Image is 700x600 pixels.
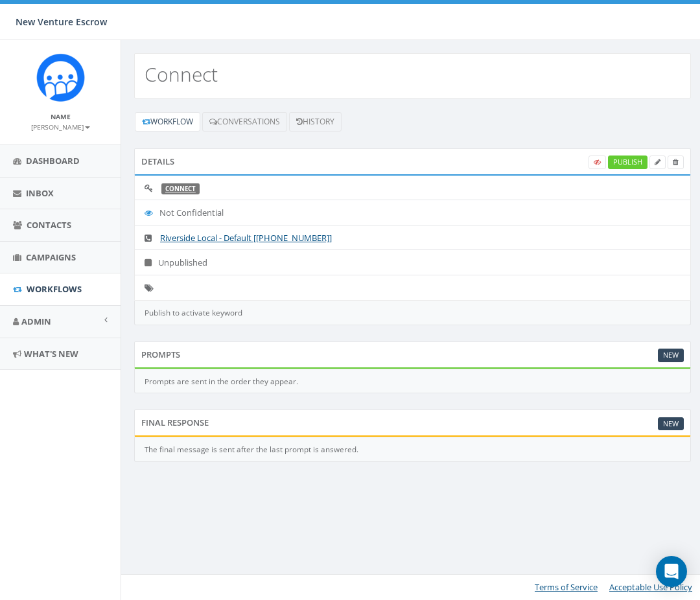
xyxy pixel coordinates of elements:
img: Rally_Corp_Icon_1.png [36,53,85,102]
small: [PERSON_NAME] [31,122,90,132]
span: Campaigns [26,251,76,263]
a: Publish [608,156,647,169]
a: New [658,349,684,362]
span: Contacts [27,219,71,231]
span: Workflows [27,283,82,295]
span: What's New [24,348,78,360]
div: The final message is sent after the last prompt is answered. [134,437,691,462]
a: Riverside Local - Default [[PHONE_NUMBER]] [160,232,332,244]
a: Connect [165,185,196,193]
div: Open Intercom Messenger [656,556,687,587]
a: Acceptable Use Policy [609,581,692,593]
span: New Venture Escrow [16,16,107,28]
div: Publish to activate keyword [134,301,691,325]
a: Workflow [135,112,200,132]
a: History [289,112,342,132]
div: Details [134,148,691,174]
a: Conversations [202,112,287,132]
div: Prompts are sent in the order they appear. [134,369,691,394]
a: Terms of Service [535,581,598,593]
a: New [658,417,684,431]
div: Prompts [134,341,691,367]
span: Dashboard [26,155,80,167]
small: Name [51,112,71,121]
h2: Connect [145,63,218,85]
div: Final Response [134,410,691,435]
li: Not Confidential [135,200,690,225]
a: [PERSON_NAME] [31,121,90,132]
li: Unpublished [135,249,690,275]
span: Inbox [26,187,54,199]
span: Admin [21,316,51,327]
